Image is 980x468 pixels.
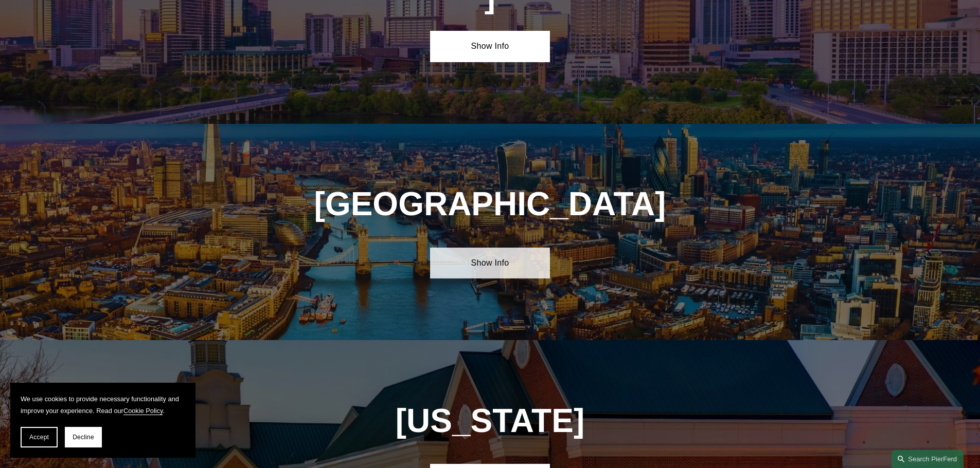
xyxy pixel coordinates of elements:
button: Decline [65,427,102,447]
button: Accept [21,427,58,447]
a: Show Info [430,248,550,278]
a: Cookie Policy [123,407,163,415]
a: Search this site [892,450,964,468]
section: Cookie banner [10,383,195,458]
p: We use cookies to provide necessary functionality and improve your experience. Read our . [21,393,185,417]
span: Decline [73,434,94,441]
h1: [GEOGRAPHIC_DATA] [310,185,670,223]
span: Accept [29,434,49,441]
h1: [US_STATE] [310,402,670,440]
a: Show Info [430,31,550,62]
